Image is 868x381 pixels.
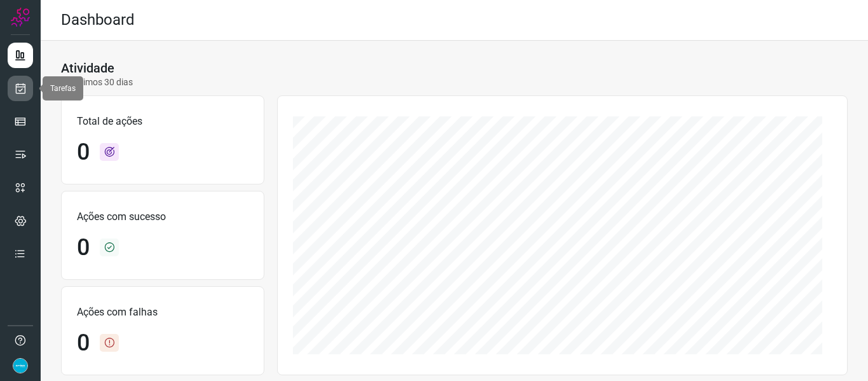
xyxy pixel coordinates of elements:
h3: Atividade [61,60,114,76]
p: Total de ações [77,114,248,129]
img: Logo [11,8,30,27]
h1: 0 [77,329,90,357]
h2: Dashboard [61,11,135,29]
h1: 0 [77,234,90,261]
p: Ações com falhas [77,305,248,320]
p: Últimos 30 dias [61,76,133,89]
img: 86fc21c22a90fb4bae6cb495ded7e8f6.png [13,358,28,373]
p: Ações com sucesso [77,209,248,225]
span: Tarefas [50,84,76,93]
h1: 0 [77,139,90,166]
